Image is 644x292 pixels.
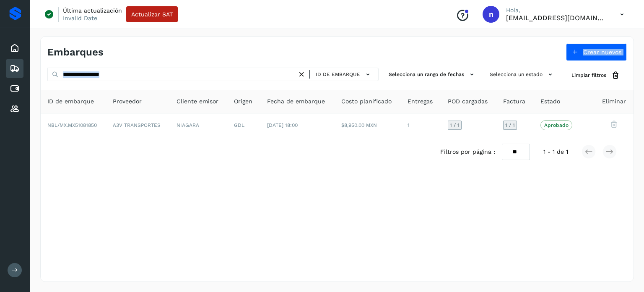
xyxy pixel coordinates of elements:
span: Actualizar SAT [131,11,173,17]
td: $8,950.00 MXN [335,113,401,137]
span: Cliente emisor [177,97,218,106]
p: Invalid Date [63,14,97,22]
span: 1 / 1 [505,123,515,128]
span: POD cargadas [448,97,488,106]
div: Proveedores [6,100,23,118]
span: 1 / 1 [450,123,460,128]
button: Selecciona un rango de fechas [385,68,480,82]
td: A3V TRANSPORTES [106,113,170,137]
button: Actualizar SAT [126,6,178,22]
p: Hola, [506,7,607,14]
span: [DATE] 18:00 [267,122,298,128]
button: ID de embarque [313,68,375,81]
span: Filtros por página : [440,147,495,156]
span: ID de embarque [47,97,94,106]
span: Crear nuevos [583,49,621,55]
span: Proveedor [113,97,142,106]
button: Selecciona un estado [486,68,558,82]
span: Entregas [408,97,433,106]
button: Limpiar filtros [565,68,627,83]
td: 1 [401,113,441,137]
td: NIAGARA [170,113,227,137]
span: 1 - 1 de 1 [543,147,568,156]
p: Última actualización [63,7,122,14]
span: ID de embarque [316,71,360,78]
p: Aprobado [544,122,569,128]
span: Origen [234,97,252,106]
span: NBL/MX.MX51081850 [47,122,97,128]
div: Cuentas por pagar [6,79,23,98]
h4: Embarques [47,46,104,58]
span: Limpiar filtros [571,71,606,79]
span: Costo planificado [341,97,392,106]
div: Embarques [6,59,23,78]
div: Inicio [6,39,23,58]
p: niagara+prod@solvento.mx [506,14,607,22]
span: Eliminar [602,97,626,106]
span: Factura [503,97,525,106]
span: Estado [540,97,560,106]
button: Crear nuevos [566,43,627,61]
span: Fecha de embarque [267,97,325,106]
td: GDL [227,113,260,137]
